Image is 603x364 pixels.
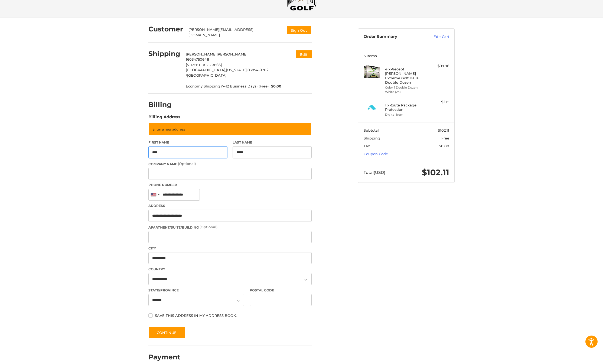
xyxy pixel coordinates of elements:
button: Edit [296,50,312,58]
label: Postal Code [250,288,312,293]
label: First Name [148,140,227,145]
h2: Customer [148,25,183,33]
span: 16034750648 [186,57,209,61]
h3: Order Summary [364,34,422,40]
label: Save this address in my address book. [148,313,312,318]
h3: 5 Items [364,54,449,58]
span: Economy Shipping (7-12 Business Days) (Free) [186,84,269,89]
li: Digital Item [385,112,426,117]
span: Tax [364,144,370,148]
a: Enter or select a different address [148,123,312,136]
small: (Optional) [178,161,196,166]
li: Color 1 Double Dozen White (24) [385,85,426,94]
div: United States: +1 [149,189,161,201]
span: $102.11 [422,167,449,177]
span: $0.00 [439,144,449,148]
span: Enter a new address [152,127,185,132]
div: [PERSON_NAME][EMAIL_ADDRESS][DOMAIN_NAME] [188,27,281,38]
div: $2.15 [428,99,449,105]
span: Free [441,136,449,140]
label: Company Name [148,161,312,167]
label: Phone Number [148,183,312,187]
button: Sign Out [286,26,312,35]
small: (Optional) [200,225,217,229]
label: State/Province [148,288,244,293]
span: Shipping [364,136,380,140]
button: Continue [148,326,185,339]
span: [GEOGRAPHIC_DATA] [187,73,227,77]
span: [US_STATE], [226,68,247,72]
h2: Billing [148,100,180,109]
h2: Shipping [148,50,180,58]
span: $102.11 [438,128,449,132]
span: Subtotal [364,128,379,132]
span: [PERSON_NAME] [186,52,217,56]
span: $0.00 [269,84,282,89]
a: Coupon Code [364,152,388,156]
label: Last Name [233,140,312,145]
span: [PERSON_NAME] [217,52,247,56]
span: 03854-9702 / [186,68,268,77]
label: Address [148,203,312,208]
span: [STREET_ADDRESS] [186,63,222,67]
label: Apartment/Suite/Building [148,225,312,230]
h4: 4 x Precept [PERSON_NAME] Extreme Golf Balls Double Dozen [385,67,426,84]
span: [GEOGRAPHIC_DATA], [186,68,226,72]
h2: Payment [148,353,180,361]
legend: Billing Address [148,114,180,123]
label: City [148,246,312,251]
span: Total (USD) [364,170,385,175]
a: Edit Cart [422,34,449,40]
div: $99.96 [428,63,449,69]
label: Country [148,267,312,272]
h4: 1 x Route Package Protection [385,103,426,112]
